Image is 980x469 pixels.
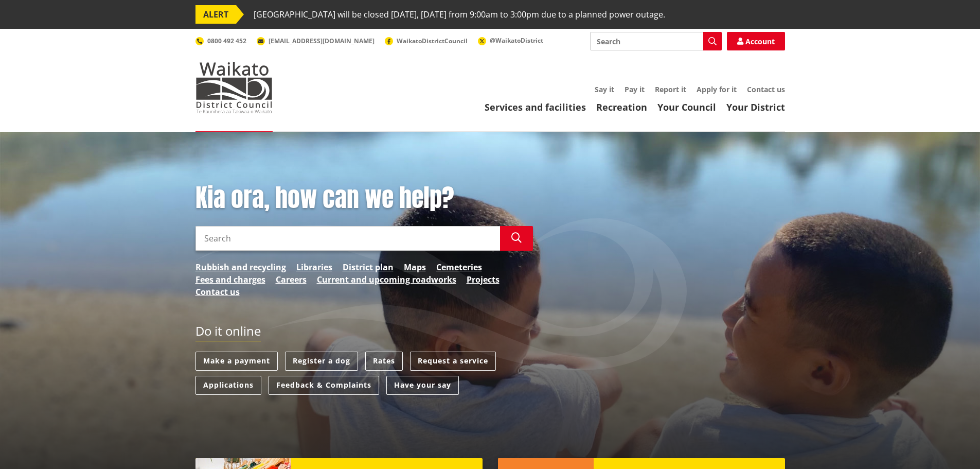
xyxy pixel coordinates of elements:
h2: Do it online [195,324,261,342]
a: Make a payment [195,352,278,371]
a: Account [727,32,785,50]
h1: Kia ora, how can we help? [195,183,533,213]
a: Rubbish and recycling [195,261,286,273]
a: Say it [595,84,614,94]
span: @WaikatoDistrict [490,36,543,45]
a: Contact us [747,84,785,94]
span: WaikatoDistrictCouncil [397,37,468,45]
input: Search input [590,32,722,50]
a: Current and upcoming roadworks [317,273,456,286]
span: ALERT [195,5,236,24]
a: [EMAIL_ADDRESS][DOMAIN_NAME] [257,37,375,45]
a: Recreation [596,101,647,113]
a: Pay it [625,84,645,94]
a: @WaikatoDistrict [478,36,543,45]
img: Waikato District Council - Te Kaunihera aa Takiwaa o Waikato [195,62,273,113]
a: WaikatoDistrictCouncil [385,37,468,45]
a: Your District [726,101,785,113]
a: Contact us [195,286,240,298]
a: Feedback & Complaints [269,376,379,395]
a: Register a dog [285,352,358,371]
a: Request a service [410,352,496,371]
a: Services and facilities [485,101,586,113]
input: Search input [195,226,500,251]
a: Fees and charges [195,273,265,286]
span: [GEOGRAPHIC_DATA] will be closed [DATE], [DATE] from 9:00am to 3:00pm due to a planned power outage. [254,5,665,24]
a: Applications [195,376,261,395]
a: Your Council [657,101,716,113]
a: Cemeteries [436,261,482,273]
a: Careers [276,273,307,286]
a: 0800 492 452 [195,37,246,45]
a: Maps [404,261,426,273]
span: 0800 492 452 [207,37,246,45]
a: Libraries [296,261,332,273]
a: Apply for it [697,84,737,94]
a: District plan [343,261,394,273]
a: Report it [655,84,686,94]
a: Projects [467,273,500,286]
span: [EMAIL_ADDRESS][DOMAIN_NAME] [269,37,375,45]
a: Have your say [386,376,459,395]
a: Rates [365,352,403,371]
